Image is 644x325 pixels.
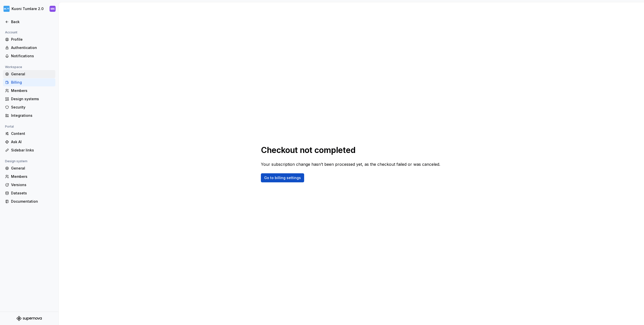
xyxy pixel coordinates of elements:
[17,316,42,321] svg: Supernova Logo
[11,88,53,93] div: Members
[264,175,301,180] span: Go to billing settings
[11,182,53,187] div: Versions
[3,29,19,35] div: Account
[11,174,53,179] div: Members
[51,7,55,11] div: MK
[3,35,55,43] a: Profile
[11,96,53,101] div: Design systems
[3,197,55,205] a: Documentation
[3,44,55,52] a: Authentication
[11,37,53,42] div: Profile
[3,95,55,103] a: Design systems
[11,19,53,24] div: Back
[4,6,10,12] img: dee6e31e-e192-4f70-8333-ba8f88832f05.png
[3,124,16,130] div: Portal
[12,6,44,11] div: Kuoni Tumlare 2.0
[1,3,57,14] button: Kuoni Tumlare 2.0MK
[11,105,53,110] div: Security
[3,173,55,181] a: Members
[11,131,53,136] div: Content
[11,148,53,153] div: Sidebar links
[3,112,55,120] a: Integrations
[3,146,55,154] a: Sidebar links
[3,138,55,146] a: Ask AI
[3,52,55,60] a: Notifications
[3,78,55,86] a: Billing
[3,87,55,95] a: Members
[11,72,53,77] div: General
[3,158,29,164] div: Design system
[3,181,55,189] a: Versions
[3,70,55,78] a: General
[3,164,55,172] a: General
[11,113,53,118] div: Integrations
[3,18,55,26] a: Back
[3,103,55,111] a: Security
[3,189,55,197] a: Datasets
[11,199,53,204] div: Documentation
[11,139,53,144] div: Ask AI
[3,130,55,138] a: Content
[3,64,24,70] div: Workspace
[11,166,53,171] div: General
[11,53,53,59] div: Notifications
[11,45,53,50] div: Authentication
[261,145,355,155] h1: Checkout not completed
[11,80,53,85] div: Billing
[261,161,440,167] p: Your subscription change hasn’t been processed yet, as the checkout failed or was canceled.
[261,173,304,182] a: Go to billing settings
[11,191,53,196] div: Datasets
